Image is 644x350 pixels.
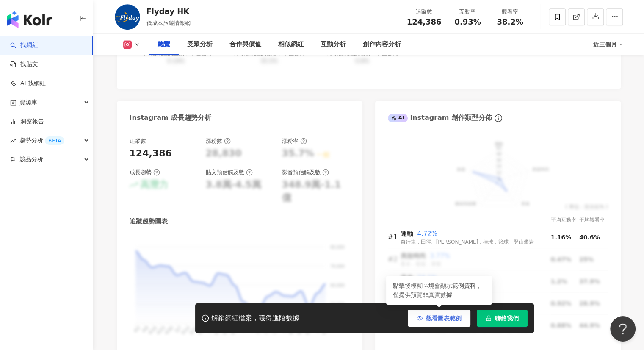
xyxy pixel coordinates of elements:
[158,39,170,50] div: 總覽
[130,169,160,176] div: 成長趨勢
[146,20,191,26] span: 低成本旅遊情報網
[10,138,16,144] span: rise
[388,232,401,242] div: #1
[130,147,172,160] div: 124,386
[408,310,470,327] button: 觀看圖表範例
[495,315,519,322] span: 聯絡我們
[115,4,140,30] img: KOL Avatar
[401,230,413,238] span: 運動
[187,39,213,50] div: 受眾分析
[386,276,492,305] div: 點擊後模糊區塊會顯示範例資料，僅提供預覽非真實數據
[19,131,64,150] span: 趨勢分析
[282,169,329,176] div: 影音預估觸及數
[363,39,401,50] div: 創作內容分析
[10,41,38,50] a: search找網紅
[477,310,528,327] button: 聯絡我們
[494,8,526,16] div: 觀看率
[593,38,623,51] div: 近三個月
[10,60,38,69] a: 找貼文
[388,113,492,122] div: Instagram 創作類型分佈
[130,137,146,145] div: 追蹤數
[139,50,213,65] div: 同等級網紅的互動率中位數為
[325,50,399,65] div: 同等級網紅的漲粉率中位數為
[19,150,43,169] span: 競品分析
[579,234,600,241] span: 40.6%
[452,8,484,16] div: 互動率
[146,6,191,17] div: Flyday HK
[407,17,442,26] span: 124,386
[232,50,306,65] div: 同等級網紅的觀看率中位數為
[486,315,492,321] span: lock
[10,79,46,88] a: AI 找網紅
[417,230,437,238] span: 4.72%
[551,216,579,224] div: 平均互動率
[229,39,261,50] div: 合作與價值
[282,137,307,145] div: 漲粉率
[260,58,278,64] span: 35.5%
[454,18,481,26] span: 0.93%
[211,314,299,323] div: 解鎖網紅檔案，獲得進階數據
[579,216,608,224] div: 平均觀看率
[401,239,534,245] span: 自行車．田徑、[PERSON_NAME]．棒球．籃球．登山攀岩
[321,39,346,50] div: 互動分析
[407,8,442,16] div: 追蹤數
[45,136,64,145] div: BETA
[497,18,523,26] span: 38.2%
[493,113,503,123] span: info-circle
[278,39,304,50] div: 相似網紅
[10,117,44,126] a: 洞察報告
[19,93,37,112] span: 資源庫
[167,58,185,64] span: 0.19%
[426,315,462,322] span: 觀看圖表範例
[206,137,231,145] div: 漲粉數
[551,234,572,241] span: 1.16%
[388,114,408,122] div: AI
[355,58,369,64] span: 0.8%
[7,11,52,28] img: logo
[206,169,253,176] div: 貼文預估觸及數
[130,217,168,226] div: 追蹤趨勢圖表
[130,113,212,122] div: Instagram 成長趨勢分析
